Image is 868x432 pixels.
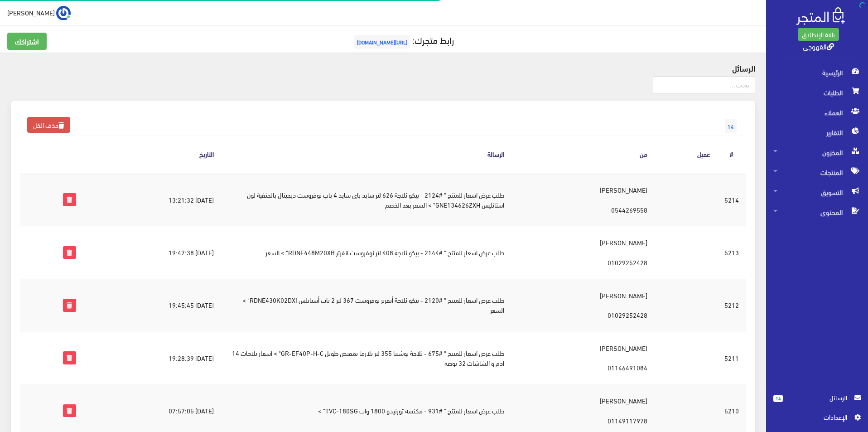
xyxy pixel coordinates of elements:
span: العملاء [773,102,861,122]
span: التسويق [773,182,861,202]
span: المخزون [773,142,861,162]
td: 5213 [717,226,746,279]
td: طلب عرض اسعار للمنتج " #2144 - بيكو ثلاجة 408 لتر نوفروست انفرتر RDNE448M20XB" > السعر [221,226,511,279]
th: عميل [655,136,717,173]
th: # [717,136,746,173]
td: طلب عرض اسعار للمنتج " #2120 - بيكو ثلاجة أنفرتر نوفروست 367 لتر 2 باب أستانلس RDNE430K02DXI" > ا... [221,279,511,331]
th: الرسالة [221,136,511,173]
span: المحتوى [773,202,861,222]
span: 14 [725,119,737,133]
img: . [796,7,845,25]
a: القهوجي [803,39,834,53]
input: بحث... [653,76,755,93]
a: باقة الإنطلاق [798,28,839,41]
a: 14 الرسائل [773,393,861,412]
td: [PERSON_NAME] 01146491084 [511,331,655,384]
span: التقارير [773,122,861,142]
span: [PERSON_NAME] [7,7,55,18]
span: اﻹعدادات [781,412,847,422]
td: [PERSON_NAME] 01029252428 [511,226,655,279]
span: الرئيسية [773,63,861,83]
a: اﻹعدادات [773,412,861,427]
td: [PERSON_NAME] 0544269558 [511,173,655,226]
a: المنتجات [766,162,868,182]
td: [DATE] 13:21:32 [83,173,221,226]
td: 5212 [717,279,746,331]
span: الطلبات [773,83,861,102]
a: الطلبات [766,83,868,102]
th: من [511,136,655,173]
h4: الرسائل [11,63,755,73]
a: اشتراكك [7,33,47,50]
td: طلب عرض اسعار للمنتج " #675 - ثلاجة توشيبا 355 لتر بلازما بمقبض طويل GR-EF40P-H-C" > اسعار تلاجات... [221,331,511,384]
a: ... [PERSON_NAME] [7,5,71,20]
span: المنتجات [773,162,861,182]
th: التاريخ [83,136,221,173]
img: ... [56,6,71,20]
a: رابط متجرك:[URL][DOMAIN_NAME] [352,31,454,48]
td: [DATE] 19:47:38 [83,226,221,279]
td: [DATE] 19:45:45 [83,279,221,331]
a: العملاء [766,102,868,122]
td: [PERSON_NAME] 01029252428 [511,279,655,331]
span: [URL][DOMAIN_NAME] [354,35,410,49]
a: المخزون [766,142,868,162]
td: 5214 [717,173,746,226]
a: المحتوى [766,202,868,222]
td: [DATE] 19:28:39 [83,331,221,384]
a: التقارير [766,122,868,142]
a: الرئيسية [766,63,868,83]
span: الرسائل [790,393,847,403]
a: حذف الكل [27,117,70,133]
td: 5211 [717,331,746,384]
span: 14 [773,395,783,402]
td: طلب عرض اسعار للمنتج " #2124 - بيكو ثلاجة 626 لتر سايد باى سايد 4 باب نوفروست ديجيتال بالحنفية لو... [221,173,511,226]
